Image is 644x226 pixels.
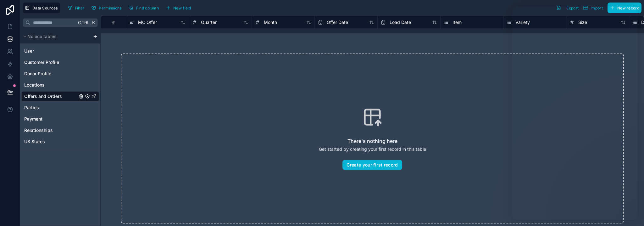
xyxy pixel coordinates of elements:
[512,6,638,220] iframe: Intercom live chat
[617,6,639,10] span: New record
[390,19,411,25] span: Load Date
[65,3,87,13] button: Filter
[23,3,60,13] button: Data Sources
[319,146,426,152] p: Get started by creating your first record in this table
[347,137,397,145] h2: There's nothing here
[173,6,191,10] span: New field
[591,6,603,10] span: Import
[106,20,121,25] div: #
[164,3,193,13] button: New field
[264,19,277,25] span: Month
[136,6,159,10] span: Find column
[554,3,581,13] button: Export
[581,3,605,13] button: Import
[91,20,96,25] span: K
[89,3,126,13] a: Permissions
[32,6,58,10] span: Data Sources
[605,3,641,13] a: New record
[201,19,217,25] span: Quarter
[77,19,90,26] span: Ctrl
[126,3,161,13] button: Find column
[75,6,85,10] span: Filter
[452,19,462,25] span: Item
[608,3,641,13] button: New record
[138,19,157,25] span: MC Offer
[99,6,121,10] span: Permissions
[566,6,579,10] span: Export
[327,19,348,25] span: Offer Date
[342,160,402,170] button: Create your first record
[89,3,124,13] button: Permissions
